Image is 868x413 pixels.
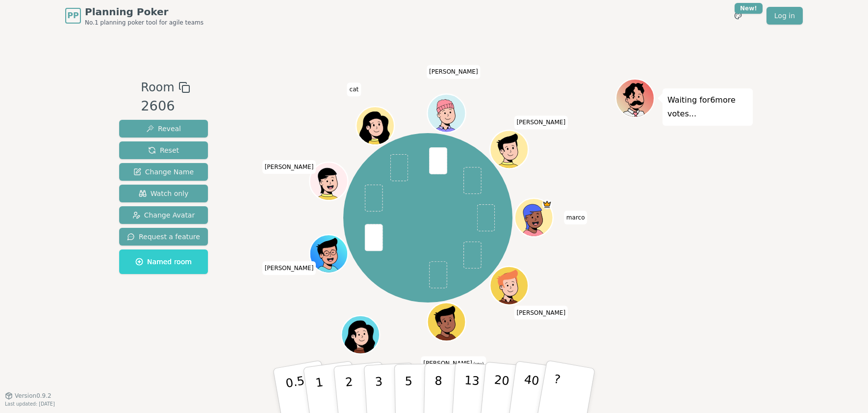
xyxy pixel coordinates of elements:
a: PPPlanning PokerNo.1 planning poker tool for agile teams [65,5,204,27]
span: Change Avatar [132,210,195,220]
span: Last updated: [DATE] [5,401,55,407]
button: Reveal [119,120,208,138]
span: Planning Poker [85,5,204,19]
span: Click to change your name [347,83,361,97]
p: Waiting for 6 more votes... [667,93,748,121]
span: Click to change your name [262,160,316,174]
span: Reveal [146,124,181,134]
span: Click to change your name [421,357,486,370]
button: Click to change your avatar [428,304,464,340]
button: Reset [119,141,208,159]
span: Click to change your name [427,65,481,79]
span: Reset [148,145,179,155]
button: Watch only [119,185,208,202]
span: Click to change your name [514,306,568,320]
button: Named room [119,249,208,274]
span: Version 0.9.2 [15,392,51,400]
span: PP [67,10,78,22]
span: Named room [135,257,192,267]
span: Watch only [139,189,189,198]
button: Version0.9.2 [5,392,51,400]
span: (you) [472,362,484,366]
button: Request a feature [119,228,208,246]
a: Log in [766,7,803,25]
span: Click to change your name [564,211,587,224]
button: Change Name [119,163,208,181]
span: Request a feature [127,232,200,242]
button: Change Avatar [119,206,208,224]
div: New! [735,3,763,14]
span: Click to change your name [514,116,568,130]
span: Room [141,79,174,96]
span: marco is the host [542,200,552,210]
span: No.1 planning poker tool for agile teams [85,19,204,27]
span: Click to change your name [262,261,316,275]
div: 2606 [141,96,190,116]
button: New! [729,7,747,25]
span: Change Name [133,167,194,177]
